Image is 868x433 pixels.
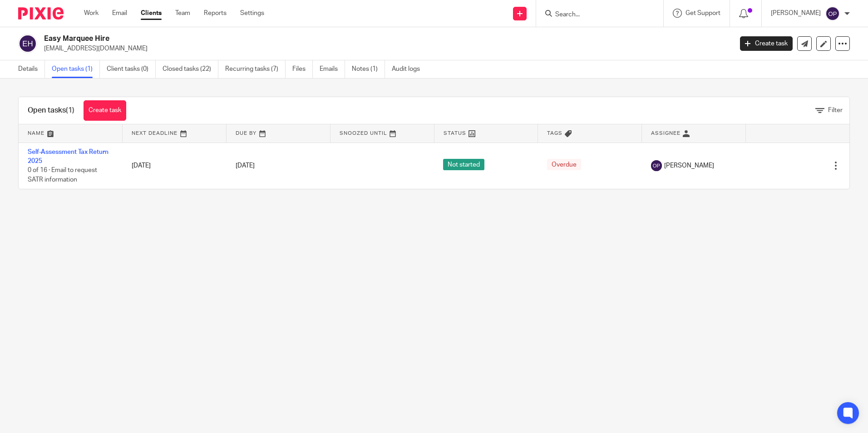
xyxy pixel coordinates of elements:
[204,9,227,18] a: Reports
[771,9,821,18] p: [PERSON_NAME]
[444,131,466,136] span: Status
[123,143,227,189] td: [DATE]
[392,60,427,78] a: Audit logs
[66,107,74,114] span: (1)
[84,100,126,121] a: Create task
[112,9,127,18] a: Email
[18,7,64,20] img: Pixie
[28,106,74,115] h1: Open tasks
[547,159,581,170] span: Overdue
[175,9,190,18] a: Team
[443,159,484,170] span: Not started
[107,60,156,78] a: Client tasks (0)
[52,60,100,78] a: Open tasks (1)
[740,36,793,51] a: Create task
[651,160,662,171] img: svg%3E
[18,34,37,53] img: svg%3E
[828,107,843,113] span: Filter
[28,167,97,183] span: 0 of 16 · Email to request SATR information
[686,10,720,16] span: Get Support
[28,149,108,164] a: Self-Assessment Tax Return 2025
[141,9,162,18] a: Clients
[225,60,286,78] a: Recurring tasks (7)
[44,44,726,53] p: [EMAIL_ADDRESS][DOMAIN_NAME]
[84,9,99,18] a: Work
[44,34,590,44] h2: Easy Marquee Hire
[340,131,387,136] span: Snoozed Until
[320,60,345,78] a: Emails
[664,161,714,170] span: [PERSON_NAME]
[352,60,385,78] a: Notes (1)
[240,9,264,18] a: Settings
[18,60,45,78] a: Details
[163,60,218,78] a: Closed tasks (22)
[236,162,255,169] span: [DATE]
[547,131,562,136] span: Tags
[554,11,636,19] input: Search
[825,6,840,21] img: svg%3E
[292,60,313,78] a: Files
